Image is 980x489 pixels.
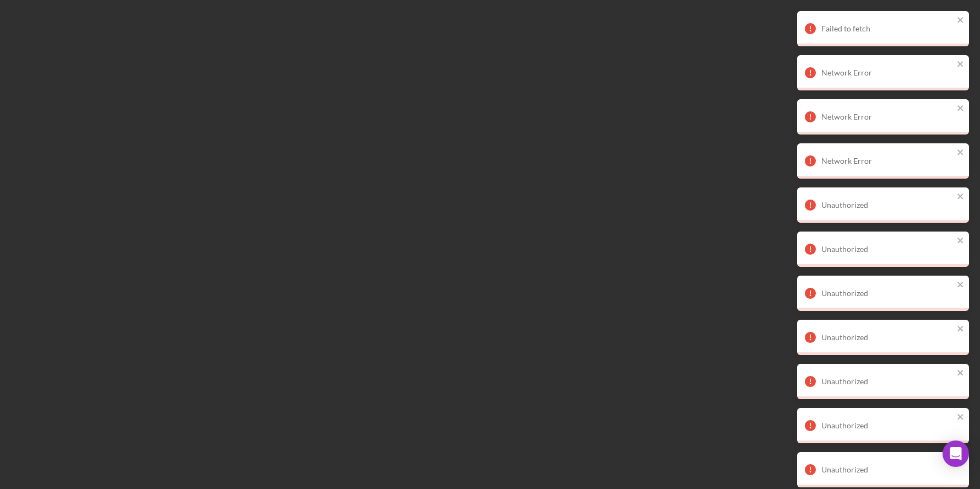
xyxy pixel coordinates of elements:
[821,465,954,474] div: Unauthorized
[821,68,954,77] div: Network Error
[957,192,965,202] button: close
[821,333,954,342] div: Unauthorized
[943,440,969,467] div: Open Intercom Messenger
[957,412,965,423] button: close
[957,15,965,26] button: close
[821,24,954,33] div: Failed to fetch
[957,60,965,70] button: close
[821,112,954,121] div: Network Error
[957,236,965,246] button: close
[821,245,954,254] div: Unauthorized
[821,201,954,209] div: Unauthorized
[821,421,954,430] div: Unauthorized
[957,148,965,158] button: close
[957,280,965,291] button: close
[957,368,965,379] button: close
[957,104,965,114] button: close
[821,157,954,165] div: Network Error
[821,377,954,386] div: Unauthorized
[957,324,965,335] button: close
[821,289,954,298] div: Unauthorized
